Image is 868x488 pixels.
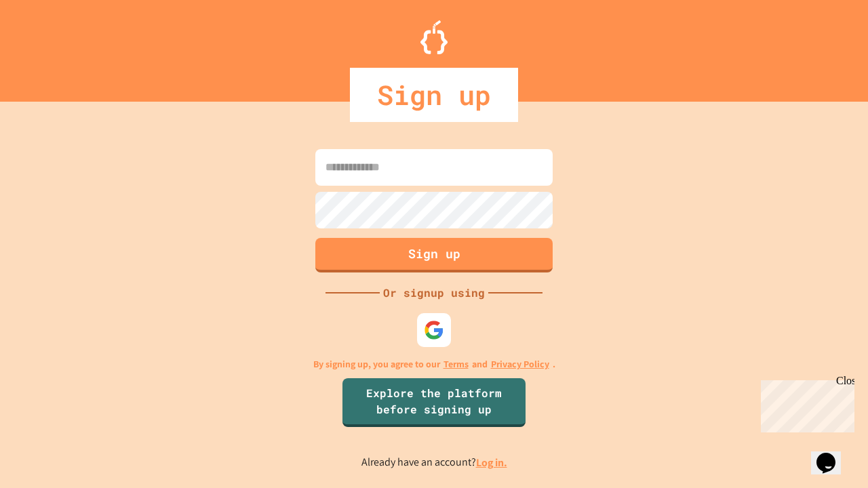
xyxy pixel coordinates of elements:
[420,20,448,54] img: Logo.svg
[424,320,444,340] img: google-icon.svg
[755,375,854,432] iframe: chat widget
[380,285,488,301] div: Or signup using
[315,238,553,272] button: Sign up
[5,5,94,86] div: Chat with us now!Close
[361,454,507,471] p: Already have an account?
[811,434,854,474] iframe: chat widget
[491,357,549,371] a: Privacy Policy
[350,68,518,122] div: Sign up
[313,357,555,371] p: By signing up, you agree to our and .
[342,378,526,427] a: Explore the platform before signing up
[476,455,507,470] a: Log in.
[443,357,469,371] a: Terms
